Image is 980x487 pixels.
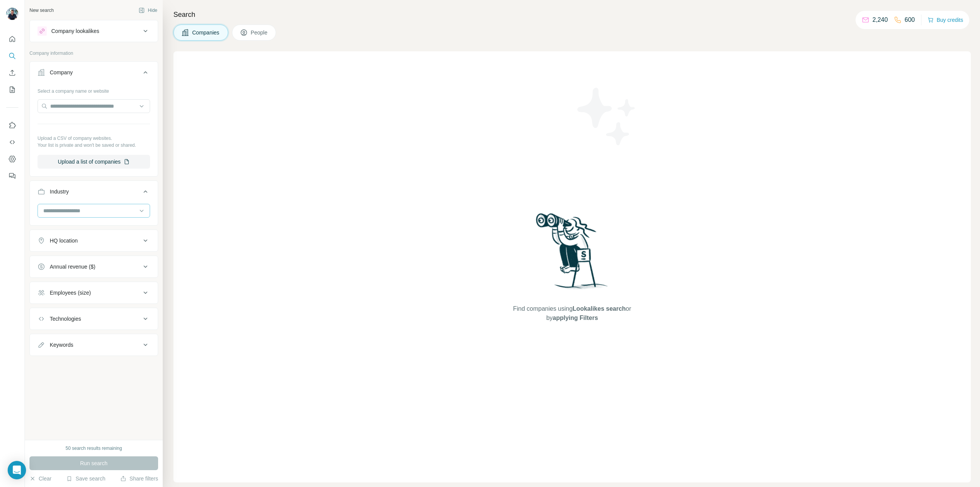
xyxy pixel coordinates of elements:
div: Technologies [50,315,81,323]
div: Keywords [50,341,73,349]
button: Upload a list of companies [38,155,150,169]
div: Select a company name or website [38,85,150,95]
button: Search [6,49,18,63]
button: Company [30,63,158,85]
button: Enrich CSV [6,66,18,80]
p: Your list is private and won't be saved or shared. [38,142,150,149]
div: Company [50,69,73,76]
span: applying Filters [553,315,598,321]
span: Find companies using or by [511,304,633,323]
div: New search [29,7,54,14]
div: Employees (size) [50,289,91,297]
img: Surfe Illustration - Woman searching with binoculars [532,211,612,297]
button: My lists [6,83,18,97]
p: 2,240 [872,15,888,25]
div: Industry [50,188,69,195]
button: Feedback [6,169,18,183]
button: Company lookalikes [30,22,158,40]
button: Buy credits [928,15,963,25]
span: Lookalikes search [573,305,626,312]
button: Employees (size) [30,284,158,302]
button: Clear [29,475,51,482]
span: People [251,29,268,36]
button: Share filters [120,475,158,482]
div: Annual revenue ($) [50,263,95,271]
div: 50 search results remaining [65,445,122,452]
button: HQ location [30,231,158,250]
button: Dashboard [6,152,18,166]
button: Keywords [30,336,158,354]
button: Technologies [30,310,158,328]
p: Upload a CSV of company websites. [38,135,150,142]
button: Industry [30,182,158,204]
img: Surfe Illustration - Stars [572,82,641,151]
button: Save search [66,475,105,482]
button: Annual revenue ($) [30,257,158,276]
p: Company information [29,50,158,57]
div: Open Intercom Messenger [8,461,26,479]
button: Use Surfe API [6,135,18,149]
div: HQ location [50,237,78,244]
div: Company lookalikes [51,27,99,35]
button: Hide [133,5,163,16]
span: Companies [192,29,220,36]
button: Quick start [6,32,18,46]
h4: Search [173,9,971,20]
p: 600 [905,15,915,25]
button: Use Surfe on LinkedIn [6,118,18,132]
img: Avatar [6,8,18,20]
